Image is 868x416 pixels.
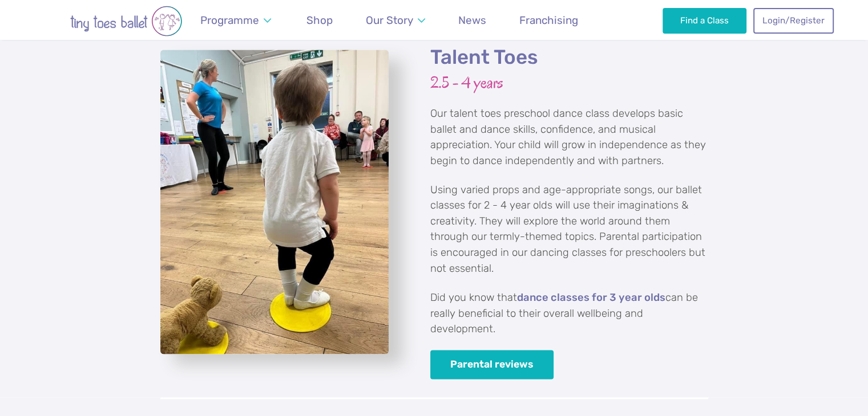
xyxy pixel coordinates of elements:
[430,350,554,379] a: Parental reviews
[366,14,413,27] span: Our Story
[306,14,333,27] span: Shop
[360,7,430,34] a: Our Story
[35,6,217,36] img: tiny toes ballet
[753,8,833,33] a: Login/Register
[301,7,338,34] a: Shop
[430,182,708,277] p: Using varied props and age-appropriate songs, our ballet classes for 2 - 4 year olds will use the...
[663,8,746,33] a: Find a Class
[458,14,486,27] span: News
[453,7,492,34] a: News
[160,50,389,353] a: View full-size image
[430,45,708,70] h2: Talent Toes
[517,292,665,303] a: dance classes for 3 year olds
[430,106,708,169] p: Our talent toes preschool dance class develops basic ballet and dance skills, confidence, and mus...
[519,14,578,27] span: Franchising
[430,72,708,93] h3: 2.5 - 4 years
[430,289,708,337] p: Did you know that can be really beneficial to their overall wellbeing and development.
[200,14,259,27] span: Programme
[195,7,277,34] a: Programme
[514,7,584,34] a: Franchising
